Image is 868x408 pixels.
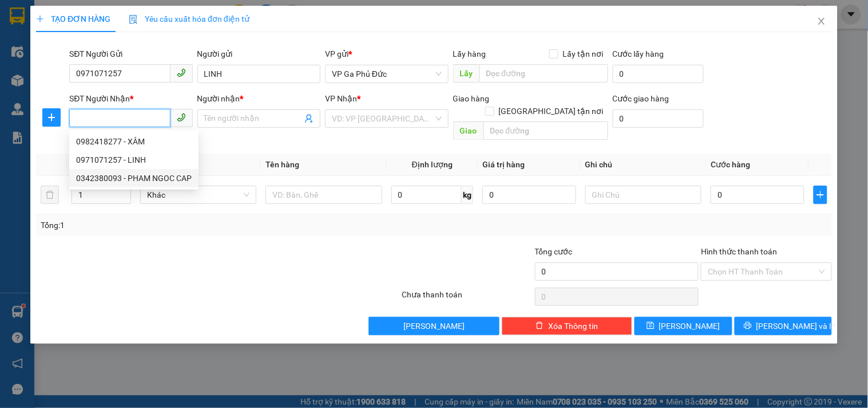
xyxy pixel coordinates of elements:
div: Tổng: 1 [41,219,336,232]
span: TẠO ĐƠN HÀNG [36,14,110,23]
span: Giá trị hàng [482,160,525,169]
button: [PERSON_NAME] [368,317,499,335]
span: delete [536,321,544,331]
div: 0342380093 - PHAM NGOC CAP [69,169,199,187]
button: Close [806,6,838,38]
span: [GEOGRAPHIC_DATA] tận nơi [494,105,608,117]
li: Số nhà [STREET_ADDRESS][PERSON_NAME] [107,48,478,62]
span: [PERSON_NAME] và In [756,320,837,332]
div: VP gửi [325,48,448,60]
span: kg [462,186,473,204]
div: 0971071257 - LINH [76,154,192,166]
span: Xóa Thông tin [548,320,598,332]
input: Cước lấy hàng [613,65,704,83]
b: Công ty TNHH Trọng Hiếu Phú Thọ - Nam Cường Limousine [139,13,447,45]
div: Người gửi [197,48,320,60]
span: phone [177,68,186,77]
span: Tổng cước [535,247,573,256]
div: 0982418277 - XÂM [76,135,192,148]
span: plus [43,113,60,122]
div: SĐT Người Gửi [69,48,192,60]
div: SĐT Người Nhận [69,92,192,105]
span: Giao [453,121,483,140]
button: deleteXóa Thông tin [502,317,632,335]
button: save[PERSON_NAME] [635,317,732,335]
div: 0982418277 - XÂM [69,132,199,151]
span: user-add [304,114,314,123]
input: Dọc đường [483,121,608,140]
span: [PERSON_NAME] [403,320,465,332]
li: Hotline: 1900400028 [107,62,478,77]
img: icon [129,15,138,24]
input: Dọc đường [479,64,608,83]
span: save [647,321,655,331]
label: Cước lấy hàng [613,49,664,58]
span: VP Ga Phủ Đức [332,65,441,83]
span: Yêu cầu xuất hóa đơn điện tử [129,14,249,23]
span: printer [744,321,752,331]
span: [PERSON_NAME] [659,320,720,332]
span: close [817,17,826,26]
span: plus [36,15,44,23]
span: VP Nhận [325,94,357,103]
div: 0971071257 - LINH [69,151,199,169]
span: Cước hàng [711,160,750,169]
input: VD: Bàn, Ghế [265,186,382,204]
input: Ghi Chú [585,186,701,204]
span: Định lượng [412,160,453,169]
label: Cước giao hàng [613,94,669,103]
label: Hình thức thanh toán [701,247,777,256]
span: Tên hàng [265,160,299,169]
div: Người nhận [197,92,320,105]
input: Cước giao hàng [613,109,704,128]
span: plus [814,190,827,199]
span: Lấy hàng [453,49,486,58]
button: delete [41,186,59,204]
div: 0342380093 - PHAM NGOC CAP [76,172,192,185]
button: plus [42,108,61,127]
span: Lấy [453,64,479,83]
input: 0 [482,186,576,204]
div: Chưa thanh toán [401,288,533,308]
button: printer[PERSON_NAME] và In [735,317,832,335]
span: Khác [147,186,249,203]
span: Lấy tận nơi [558,48,608,60]
span: Giao hàng [453,94,490,103]
span: phone [177,113,186,122]
th: Ghi chú [581,154,706,176]
button: plus [814,186,827,204]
